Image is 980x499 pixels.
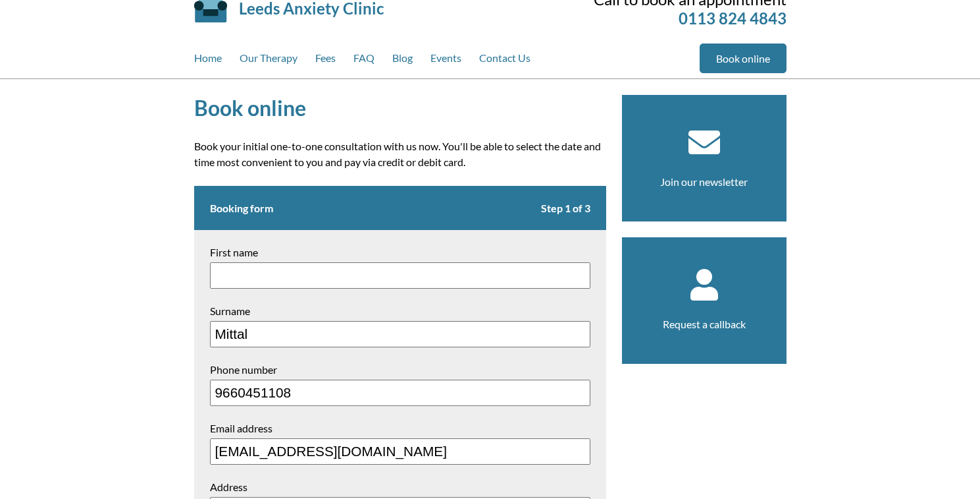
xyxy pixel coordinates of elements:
a: Blog [392,44,413,78]
label: Email address [210,422,590,434]
a: Our Therapy [240,44,297,78]
label: Address [210,481,590,493]
h1: Book online [194,95,606,121]
a: Book online [700,44,787,73]
a: Join our newsletter [660,175,748,188]
a: Home [194,44,222,78]
a: FAQ [353,44,374,78]
h2: Booking form [194,186,606,230]
label: Surname [210,305,590,317]
a: Fees [315,44,336,78]
label: First name [210,246,590,258]
a: Contact Us [479,44,530,78]
a: 0113 824 4843 [679,9,787,28]
p: Book your initial one-to-one consultation with us now. You'll be able to select the date and time... [194,138,606,170]
label: Phone number [210,363,590,376]
a: Events [430,44,461,78]
span: Step 1 of 3 [541,202,590,214]
a: Request a callback [663,318,746,330]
